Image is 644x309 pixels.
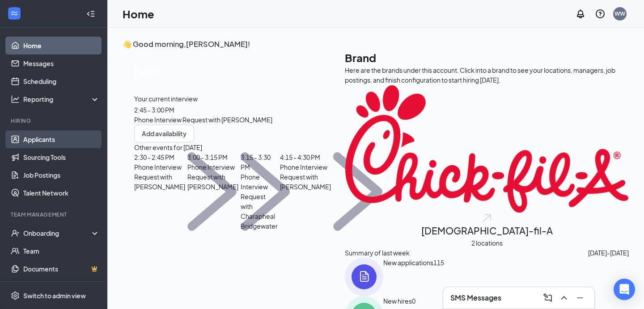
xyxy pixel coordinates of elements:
[280,152,331,162] span: 4:15 - 4:30 PM
[383,258,433,296] div: New applications
[23,229,92,238] div: Onboarding
[11,117,98,125] div: Hiring
[559,292,569,303] svg: ChevronUp
[134,162,185,192] span: Phone Interview Request with [PERSON_NAME]
[575,292,585,303] svg: Minimize
[280,162,331,192] span: Phone Interview Request with [PERSON_NAME]
[134,106,174,114] span: 2:45 - 3:00 PM
[134,142,333,152] span: Other events for [DATE]
[614,279,635,300] div: Open Intercom Messenger
[23,54,100,72] a: Messages
[11,211,98,218] div: Team Management
[123,38,629,50] h3: 👋 Good morning, [PERSON_NAME] !
[573,291,587,305] button: Minimize
[23,130,100,148] a: Applicants
[345,85,629,213] img: Chick-fil-A
[11,229,20,238] svg: UserCheck
[450,293,501,303] h3: SMS Messages
[187,152,238,162] span: 3:00 - 3:15 PM
[23,184,100,202] a: Talent Network
[433,258,444,296] span: 115
[541,291,555,305] button: ComposeMessage
[23,260,100,278] a: DocumentsCrown
[187,162,238,192] span: Phone Interview Request with [PERSON_NAME]
[481,213,493,223] img: open.6027fd2a22e1237b5b06.svg
[86,9,95,18] svg: Collapse
[23,148,100,166] a: Sourcing Tools
[241,152,278,172] span: 3:15 - 3:30 PM
[134,116,272,124] span: Phone Interview Request with [PERSON_NAME]
[614,10,625,17] div: WW
[345,258,383,296] img: icon
[23,72,100,90] a: Scheduling
[23,278,100,296] a: SurveysCrown
[588,248,629,258] span: [DATE] - [DATE]
[134,152,185,162] span: 2:30 - 2:45 PM
[23,95,100,104] div: Reporting
[542,292,553,303] svg: ComposeMessage
[134,64,333,78] span: [DATE]
[23,166,100,184] a: Job Postings
[123,6,154,21] h1: Home
[557,291,571,305] button: ChevronUp
[241,172,278,231] span: Phone Interview Request with Charapheal Bridgewater
[23,291,86,300] div: Switch to admin view
[595,8,606,19] svg: QuestionInfo
[134,125,194,142] button: Add availability
[23,37,100,54] a: Home
[421,223,553,238] h2: [DEMOGRAPHIC_DATA]-fil-A
[345,65,629,85] div: Here are the brands under this account. Click into a brand to see your locations, managers, job p...
[345,50,629,65] h1: Brand
[575,8,586,19] svg: Notifications
[23,242,100,260] a: Team
[134,95,198,103] span: Your current interview
[10,9,19,18] svg: WorkstreamLogo
[345,248,410,258] span: Summary of last week
[11,95,20,104] svg: Analysis
[471,238,503,248] span: 2 locations
[11,291,20,300] svg: Settings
